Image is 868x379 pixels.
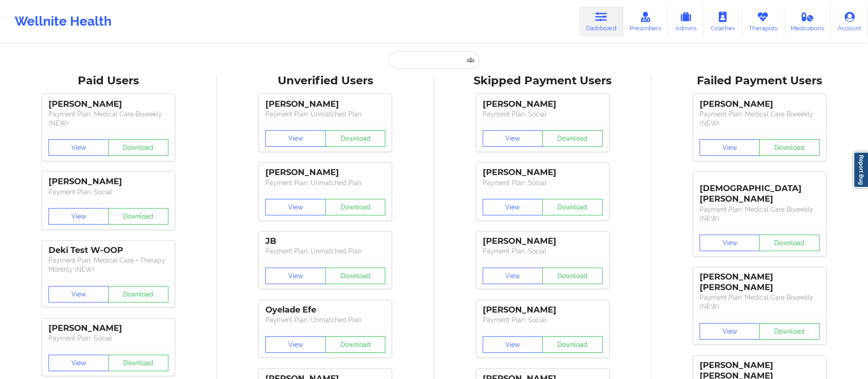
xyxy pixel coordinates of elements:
[483,99,603,110] div: [PERSON_NAME]
[700,110,819,128] p: Payment Plan : Medical Care Biweekly (NEW)
[108,208,169,225] button: Download
[325,199,386,215] button: Download
[542,268,603,284] button: Download
[483,110,603,119] p: Payment Plan : Social
[325,336,386,353] button: Download
[49,334,168,343] p: Payment Plan : Social
[704,6,742,37] a: Coaches
[265,236,385,247] div: JB
[483,315,603,324] p: Payment Plan : Social
[700,323,760,340] button: View
[49,245,168,256] div: Deki Test W-OOP
[265,178,385,187] p: Payment Plan : Unmatched Plan
[483,305,603,315] div: [PERSON_NAME]
[108,139,169,156] button: Download
[49,176,168,187] div: [PERSON_NAME]
[265,99,385,110] div: [PERSON_NAME]
[784,6,831,37] a: Medications
[700,272,819,293] div: [PERSON_NAME] [PERSON_NAME]
[742,6,784,37] a: Therapists
[265,130,326,147] button: View
[483,268,543,284] button: View
[579,6,623,37] a: Dashboard
[49,208,109,225] button: View
[265,247,385,256] p: Payment Plan : Unmatched Plan
[700,139,760,156] button: View
[265,268,326,284] button: View
[700,235,760,251] button: View
[49,99,168,110] div: [PERSON_NAME]
[483,199,543,215] button: View
[483,178,603,187] p: Payment Plan : Social
[265,199,326,215] button: View
[483,130,543,147] button: View
[49,187,168,197] p: Payment Plan : Social
[49,323,168,334] div: [PERSON_NAME]
[542,199,603,215] button: Download
[265,167,385,178] div: [PERSON_NAME]
[759,323,819,340] button: Download
[483,247,603,256] p: Payment Plan : Social
[49,355,109,371] button: View
[542,336,603,353] button: Download
[265,336,326,353] button: View
[49,110,168,128] p: Payment Plan : Medical Care Biweekly (NEW)
[700,176,819,204] div: [DEMOGRAPHIC_DATA][PERSON_NAME]
[325,130,386,147] button: Download
[108,286,169,302] button: Download
[700,99,819,110] div: [PERSON_NAME]
[265,110,385,119] p: Payment Plan : Unmatched Plan
[700,293,819,311] p: Payment Plan : Medical Care Biweekly (NEW)
[49,256,168,274] p: Payment Plan : Medical Care + Therapy Monthly (NEW)
[223,74,427,88] div: Unverified Users
[483,336,543,353] button: View
[623,6,669,37] a: Prescribers
[6,74,210,88] div: Paid Users
[483,236,603,247] div: [PERSON_NAME]
[441,74,645,88] div: Skipped Payment Users
[542,130,603,147] button: Download
[325,268,386,284] button: Download
[853,152,868,188] a: Report Bug
[658,74,862,88] div: Failed Payment Users
[700,205,819,223] p: Payment Plan : Medical Care Biweekly (NEW)
[759,139,819,156] button: Download
[49,286,109,302] button: View
[49,139,109,156] button: View
[108,355,169,371] button: Download
[265,315,385,324] p: Payment Plan : Unmatched Plan
[759,235,819,251] button: Download
[668,6,704,37] a: Admins
[483,167,603,178] div: [PERSON_NAME]
[265,305,385,315] div: Oyelade Efe
[831,6,868,37] a: Account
